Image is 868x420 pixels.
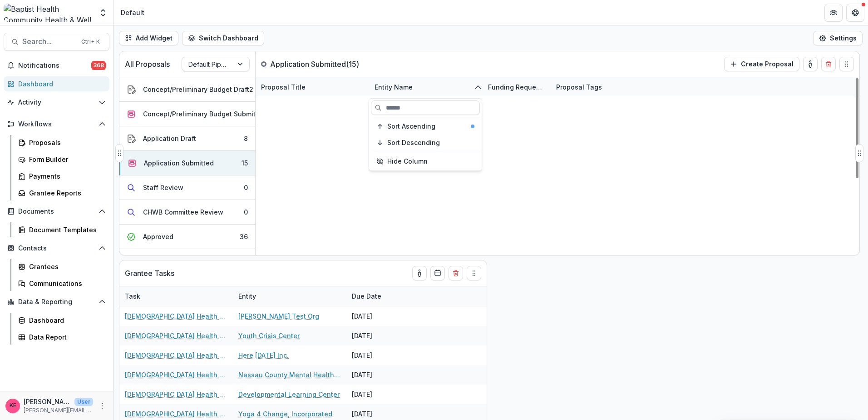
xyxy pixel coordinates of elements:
[115,144,123,162] button: Drag
[244,207,248,217] div: 0
[91,61,106,70] span: 368
[238,390,340,399] a: Developmental Learning Center
[119,291,146,301] div: Task
[29,315,102,325] div: Dashboard
[855,144,863,162] button: Drag
[467,266,481,280] button: Drag
[724,57,799,71] button: Create Proposal
[233,291,261,301] div: Entity
[143,232,173,241] div: Approved
[483,77,551,97] div: Funding Requested
[143,85,249,94] div: Concept/Preliminary Budget Draft
[4,117,109,131] button: Open Workflows
[18,245,95,252] span: Contacts
[371,119,480,134] button: Sort Ascending
[22,37,76,46] span: Search...
[125,390,227,399] a: [DEMOGRAPHIC_DATA] Health Strategic Investment Impact Report
[803,57,818,71] button: toggle-assigned-to-me
[125,370,227,380] a: [DEMOGRAPHIC_DATA] Health Strategic Investment Impact Report
[4,76,109,91] a: Dashboard
[346,286,414,306] div: Due Date
[29,155,102,164] div: Form Builder
[346,345,414,365] div: [DATE]
[119,151,255,175] button: Application Submitted15
[18,62,91,70] span: Notifications
[270,59,359,70] p: Application Submitted ( 15 )
[18,208,95,215] span: Documents
[29,138,102,147] div: Proposals
[119,102,255,126] button: Concept/Preliminary Budget Submitted0
[4,33,109,51] button: Search...
[15,222,109,237] a: Document Templates
[369,77,483,97] div: Entity Name
[79,37,102,47] div: Ctrl + K
[143,183,183,192] div: Staff Review
[125,409,227,419] a: [DEMOGRAPHIC_DATA] Health Strategic Investment Impact Report 2
[233,286,346,306] div: Entity
[4,95,109,110] button: Open Activity
[244,183,248,192] div: 0
[369,82,418,92] div: Entity Name
[119,200,255,225] button: CHWB Committee Review0
[483,82,551,92] div: Funding Requested
[125,59,170,70] p: All Proposals
[18,298,95,306] span: Data & Reporting
[15,330,109,345] a: Data Report
[121,8,144,17] div: Default
[143,207,223,217] div: CHWB Committee Review
[24,406,93,415] p: [PERSON_NAME][EMAIL_ADDRESS][DOMAIN_NAME]
[256,77,369,97] div: Proposal Title
[238,409,332,419] a: Yoga 4 Change, Incorporated
[117,6,148,19] nav: breadcrumb
[813,31,863,45] button: Settings
[97,4,109,22] button: Open entity switcher
[74,398,93,406] p: User
[24,397,71,406] p: [PERSON_NAME]
[15,185,109,200] a: Grantee Reports
[474,84,482,91] svg: sorted ascending
[18,120,95,128] span: Workflows
[346,306,414,326] div: [DATE]
[4,4,93,22] img: Baptist Health Community Health & Well Being logo
[551,77,664,97] div: Proposal Tags
[143,109,266,119] div: Concept/Preliminary Budget Submitted
[387,139,440,147] span: Sort Descending
[839,57,854,71] button: Drag
[4,204,109,219] button: Open Documents
[238,331,300,340] a: Youth Crisis Center
[4,295,109,309] button: Open Data & Reporting
[238,370,341,380] a: Nassau County Mental Health Alcoholism and Drug Abuse Council inc
[125,331,227,340] a: [DEMOGRAPHIC_DATA] Health Strategic Investment Impact Report 2
[125,350,227,360] a: [DEMOGRAPHIC_DATA] Health Strategic Investment Impact Report 2
[29,332,102,342] div: Data Report
[346,291,387,301] div: Due Date
[143,134,196,143] div: Application Draft
[4,58,109,73] button: Notifications368
[119,286,233,306] div: Task
[371,135,480,150] button: Sort Descending
[4,241,109,255] button: Open Contacts
[238,311,319,321] a: [PERSON_NAME] Test Org
[18,99,95,106] span: Activity
[244,134,248,143] div: 8
[238,350,289,360] a: Here [DATE] Inc.
[346,326,414,345] div: [DATE]
[119,175,255,200] button: Staff Review0
[387,123,435,130] span: Sort Ascending
[821,57,836,71] button: Delete card
[29,262,102,271] div: Grantees
[15,313,109,328] a: Dashboard
[29,171,102,181] div: Payments
[449,266,463,280] button: Delete card
[144,158,214,168] div: Application Submitted
[430,266,445,280] button: Calendar
[119,225,255,249] button: Approved36
[249,85,253,94] div: 2
[242,158,248,168] div: 15
[29,225,102,235] div: Document Templates
[15,169,109,184] a: Payments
